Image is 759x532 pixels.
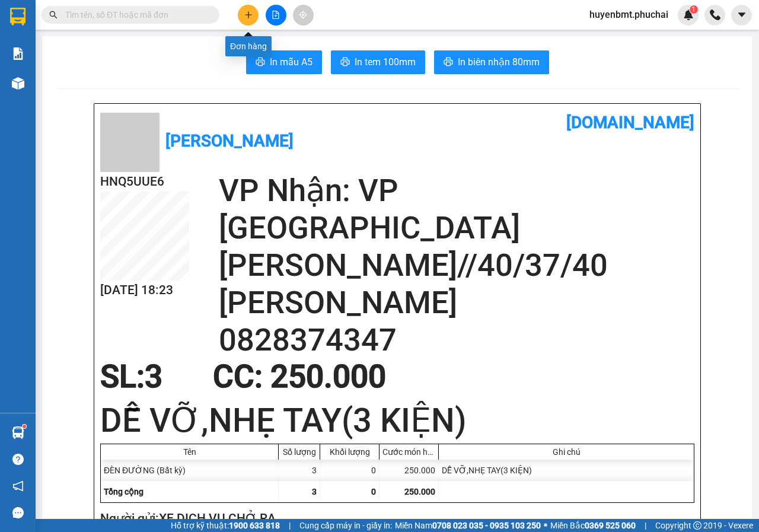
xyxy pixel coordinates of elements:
span: 3 [312,487,317,496]
div: Ghi chú [442,447,691,457]
div: Cước món hàng [382,447,435,457]
strong: 0369 525 060 [585,521,636,530]
span: message [12,507,24,518]
span: copyright [693,521,701,530]
span: question-circle [12,454,24,465]
div: CC : 250.000 [206,359,393,394]
span: Miền Bắc [550,519,636,532]
span: 250.000 [404,487,435,496]
span: Cung cấp máy in - giấy in: [299,519,392,532]
div: Tên [104,447,275,457]
h2: VP Nhận: VP [GEOGRAPHIC_DATA] [219,172,694,247]
span: 0 [371,487,376,496]
span: Hỗ trợ kỹ thuật: [171,519,280,532]
span: In tem 100mm [355,55,416,69]
h1: DỄ VỠ,NHẸ TAY(3 KIỆN) [100,397,694,444]
h2: Người gửi: XE DỊCH VỤ CHỞ RA [100,509,690,528]
span: In biên nhận 80mm [458,55,540,69]
button: file-add [266,5,286,26]
img: phone-icon [710,9,720,20]
span: 3 [145,358,162,395]
h2: 0828374347 [219,321,694,359]
button: printerIn mẫu A5 [246,50,322,74]
span: SL: [100,358,145,395]
div: Đơn hàng [225,36,272,56]
h2: HNQ5UUE6 [100,172,189,192]
span: printer [444,57,453,68]
h2: [DATE] 18:23 [100,281,189,300]
img: warehouse-icon [12,77,24,90]
strong: 1900 633 818 [229,521,280,530]
span: In mẫu A5 [270,55,312,69]
b: [DOMAIN_NAME] [566,113,694,132]
div: 0 [320,460,379,481]
span: search [49,11,58,19]
span: notification [12,480,24,492]
span: caret-down [736,9,747,20]
span: | [645,519,646,532]
img: icon-new-feature [683,9,694,20]
button: printerIn tem 100mm [331,50,425,74]
button: plus [238,5,259,26]
sup: 1 [23,425,26,428]
button: aim [293,5,314,26]
span: 1 [691,5,696,14]
strong: 0708 023 035 - 0935 103 250 [432,521,541,530]
b: [PERSON_NAME] [165,131,294,151]
span: huyenbmt.phuchai [580,7,678,22]
span: printer [256,57,265,68]
div: Khối lượng [323,447,376,457]
sup: 1 [690,5,698,14]
span: plus [244,11,253,19]
span: ⚪️ [544,523,547,528]
div: 250.000 [379,460,439,481]
button: printerIn biên nhận 80mm [434,50,549,74]
div: Số lượng [282,447,317,457]
span: printer [340,57,350,68]
img: warehouse-icon [12,426,24,439]
button: caret-down [731,5,752,26]
div: DỄ VỠ,NHẸ TAY(3 KIỆN) [439,460,694,481]
span: file-add [272,11,280,19]
img: solution-icon [12,47,24,60]
span: Tổng cộng [104,487,143,496]
input: Tìm tên, số ĐT hoặc mã đơn [65,8,205,21]
img: logo-vxr [10,8,25,26]
div: 3 [279,460,320,481]
div: ĐÈN ĐƯỜNG (Bất kỳ) [101,460,279,481]
span: aim [299,11,307,19]
h2: [PERSON_NAME]//40/37/40 [PERSON_NAME] [219,247,694,321]
span: Miền Nam [395,519,541,532]
span: | [289,519,291,532]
